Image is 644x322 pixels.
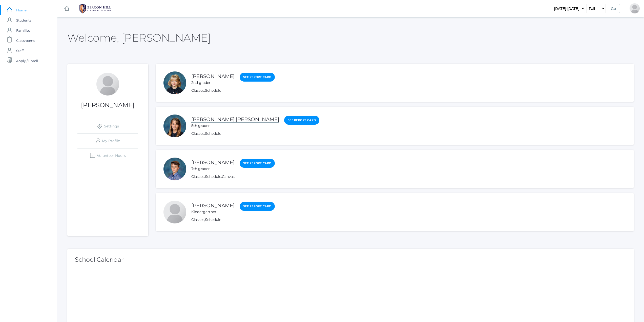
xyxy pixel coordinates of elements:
a: Settings [77,119,138,134]
div: , [191,88,275,93]
span: Classrooms [16,35,35,46]
a: Canvas [222,174,235,179]
a: See Report Card [240,202,275,211]
img: BHCALogos-05-308ed15e86a5a0abce9b8dd61676a3503ac9727e845dece92d48e8588c001991.png [76,2,114,15]
div: , [191,217,275,222]
a: Schedule [205,88,221,93]
div: , , [191,174,275,179]
h1: [PERSON_NAME] [67,102,148,108]
div: , [191,131,319,136]
div: Erin Callaway [96,73,119,96]
a: [PERSON_NAME] [191,73,235,79]
a: See Report Card [240,159,275,168]
a: See Report Card [284,116,319,125]
div: Kennedy Callaway [163,115,186,137]
div: Keegan Callaway [163,158,186,180]
a: [PERSON_NAME] [191,202,235,209]
span: Apply / Enroll [16,56,38,66]
span: Families [16,25,30,35]
a: Schedule [205,174,221,179]
span: Home [16,5,27,15]
a: Schedule [205,217,221,222]
h2: School Calendar [75,256,626,263]
a: My Profile [77,134,138,148]
a: [PERSON_NAME] [PERSON_NAME] [191,116,279,123]
a: Classes [191,88,204,93]
div: Kellie Callaway [163,71,186,94]
div: Erin Callaway [630,3,640,13]
div: Kiel Callaway [163,201,186,223]
a: See Report Card [240,73,275,82]
a: Schedule [205,131,221,136]
h2: Welcome, [PERSON_NAME] [67,32,211,44]
a: Classes [191,174,204,179]
a: [PERSON_NAME] [191,159,235,165]
div: 2nd grader [191,80,235,85]
a: Classes [191,131,204,136]
div: 7th grader [191,166,235,172]
input: Go [607,4,620,13]
a: Volunteer Hours [77,148,138,163]
span: Staff [16,46,24,56]
div: 5th grader [191,123,279,128]
a: Classes [191,217,204,222]
span: Students [16,15,31,25]
div: Kindergartner [191,209,235,215]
